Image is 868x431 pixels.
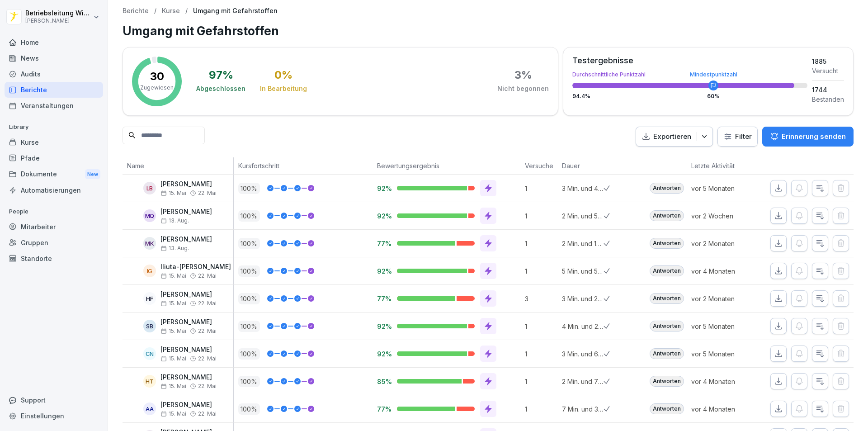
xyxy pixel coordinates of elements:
div: Antworten [650,376,684,387]
p: [PERSON_NAME] [160,291,217,298]
p: vor 5 Monaten [691,349,756,359]
div: News [5,50,103,66]
div: Home [5,34,103,50]
div: Mindestpunktzahl [690,72,737,77]
span: 22. Mai [198,383,217,389]
h1: Umgang mit Gefahrstoffen [123,22,854,40]
span: 22. Mai [198,190,217,196]
p: 1 [525,266,557,276]
p: 100 % [238,265,260,277]
div: Abgeschlossen [196,84,245,93]
p: 100 % [238,293,260,304]
p: vor 4 Monaten [691,404,756,414]
p: 92% [377,350,390,358]
span: 15. Mai [160,383,186,389]
div: Audits [5,66,103,82]
p: Zugewiesen [140,84,174,92]
p: [PERSON_NAME] [160,346,217,354]
div: HF [143,292,156,305]
span: 22. Mai [198,411,217,417]
p: 77% [377,294,390,303]
p: Name [127,161,229,171]
p: 1 [525,239,557,248]
div: IG [143,265,156,277]
span: 13. Aug. [160,245,189,251]
div: Filter [723,132,752,141]
a: Gruppen [5,235,103,251]
span: 15. Mai [160,328,186,334]
p: 3 Min. und 43 Sek. [562,184,604,193]
p: 3 Min. und 6 Sek. [562,349,604,359]
p: People [5,204,103,219]
p: 4 Min. und 25 Sek. [562,322,604,331]
p: Kurse [162,7,180,15]
p: Betriebsleitung Wismar [25,9,91,17]
div: Antworten [650,265,684,276]
div: New [85,169,100,180]
p: [PERSON_NAME] [160,208,212,216]
p: Letzte Aktivität [691,161,752,171]
div: 0 % [274,70,292,81]
p: Kursfortschritt [238,161,368,171]
p: 100 % [238,210,260,222]
p: 100 % [238,348,260,360]
div: Antworten [650,183,684,194]
p: 92% [377,267,390,275]
a: Einstellungen [5,408,103,424]
p: 1 [525,349,557,359]
p: Dauer [562,161,599,171]
p: 100 % [238,321,260,332]
div: AA [143,403,156,415]
p: Exportieren [653,132,691,142]
a: Veranstaltungen [5,98,103,114]
p: 92% [377,184,390,193]
div: Nicht begonnen [497,84,549,93]
div: Durchschnittliche Punktzahl [572,72,807,77]
div: 3 % [514,70,532,81]
div: CN [143,347,156,360]
span: 22. Mai [198,355,217,362]
div: SB [143,320,156,332]
a: Mitarbeiter [5,219,103,235]
div: Dokumente [5,166,103,183]
p: [PERSON_NAME] [160,236,212,243]
a: DokumenteNew [5,166,103,183]
span: 15. Mai [160,190,186,196]
div: 60 % [707,94,720,99]
button: Erinnerung senden [762,127,854,147]
span: 13. Aug. [160,218,189,224]
p: 2 Min. und 10 Sek. [562,239,604,248]
p: [PERSON_NAME] [160,180,217,188]
div: Testergebnisse [572,57,807,65]
div: Versucht [812,66,844,76]
div: 1885 [812,57,844,66]
span: 15. Mai [160,273,186,279]
div: MQ [143,209,156,222]
p: [PERSON_NAME] [25,18,91,24]
p: vor 5 Monaten [691,322,756,331]
a: Standorte [5,251,103,266]
p: vor 5 Monaten [691,184,756,193]
a: Kurse [5,134,103,150]
a: Pfade [5,150,103,166]
p: 100 % [238,376,260,387]
p: 2 Min. und 7 Sek. [562,377,604,386]
div: Automatisierungen [5,182,103,198]
p: [PERSON_NAME] [160,318,217,326]
p: 1 [525,322,557,331]
span: 22. Mai [198,273,217,279]
p: vor 2 Monaten [691,294,756,303]
p: 2 Min. und 51 Sek. [562,211,604,221]
p: 1 [525,184,557,193]
p: 7 Min. und 35 Sek. [562,404,604,414]
div: MK [143,237,156,250]
div: LB [143,182,156,194]
p: Umgang mit Gefahrstoffen [193,7,278,15]
p: vor 4 Monaten [691,266,756,276]
span: 22. Mai [198,300,217,307]
a: Berichte [5,82,103,98]
p: 77% [377,239,390,248]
